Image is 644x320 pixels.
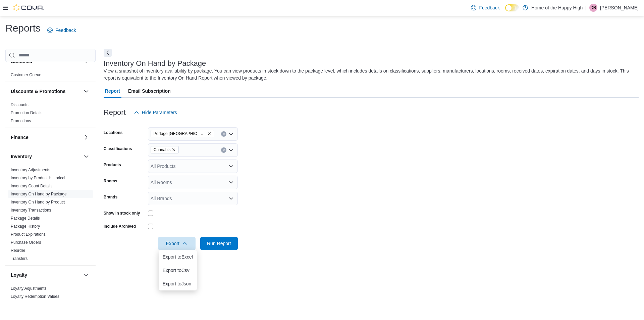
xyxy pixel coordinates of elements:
a: Feedback [468,1,502,14]
label: Brands [104,194,117,200]
button: Hide Parameters [131,106,180,119]
div: View a snapshot of inventory availability by package. You can view products in stock down to the ... [104,67,635,82]
a: Purchase Orders [11,240,41,245]
a: Loyalty Redemption Values [11,294,59,299]
span: Run Report [207,240,231,247]
button: Open list of options [228,180,234,185]
button: Loyalty [82,271,90,279]
span: Cannabis [151,146,179,153]
button: Run Report [200,237,238,250]
span: Cannabis [154,146,171,153]
button: Customer [82,57,90,65]
button: Clear input [221,131,226,137]
span: Hide Parameters [142,109,177,116]
button: Discounts & Promotions [11,88,81,95]
a: Loyalty Adjustments [11,286,47,291]
h3: Report [104,108,126,117]
span: Package Details [11,216,40,221]
button: Inventory [11,153,81,160]
span: Feedback [479,4,499,11]
h1: Reports [5,21,41,35]
label: Include Archived [104,224,136,229]
label: Classifications [104,146,132,151]
button: Inventory [82,152,90,161]
a: Inventory Transactions [11,208,51,213]
label: Products [104,162,121,168]
label: Show in stock only [104,211,140,216]
span: Loyalty Redemption Values [11,294,59,299]
span: Export to Excel [163,254,193,260]
span: Inventory On Hand by Package [11,191,67,197]
button: Open list of options [228,147,234,153]
a: Reorder [11,248,25,253]
span: Inventory Transactions [11,208,51,213]
span: Purchase Orders [11,240,41,245]
button: Finance [11,134,81,141]
span: Export to Json [163,281,193,286]
button: Next [104,49,112,57]
p: Home of the Happy High [531,4,583,12]
button: Export [158,237,196,250]
button: Remove Cannabis from selection in this group [172,148,176,152]
label: Locations [104,130,123,135]
span: Customer Queue [11,72,41,78]
h3: Inventory On Hand by Package [104,59,206,67]
label: Rooms [104,178,117,184]
span: Loyalty Adjustments [11,286,47,291]
button: Clear input [221,147,226,153]
button: Discounts & Promotions [82,87,90,95]
button: Remove Portage La Prairie - Royal Plains - Fire & Flower from selection in this group [207,132,211,136]
span: Inventory by Product Historical [11,175,65,181]
button: Open list of options [228,164,234,169]
button: Open list of options [228,196,234,201]
a: Inventory On Hand by Package [11,192,67,196]
a: Transfers [11,256,28,261]
a: Promotion Details [11,110,43,115]
a: Feedback [45,24,78,37]
div: Customer [5,71,96,82]
input: Dark Mode [505,4,519,11]
a: Customer Queue [11,73,41,77]
span: Product Expirations [11,232,46,237]
span: Portage [GEOGRAPHIC_DATA] - [GEOGRAPHIC_DATA] - Fire & Flower [154,130,206,137]
h3: Loyalty [11,272,27,278]
button: Open list of options [228,131,234,137]
div: Discounts & Promotions [5,101,96,128]
a: Inventory On Hand by Product [11,200,65,204]
div: Inventory [5,166,96,265]
a: Discounts [11,102,29,107]
span: Inventory Count Details [11,183,53,189]
a: Inventory Adjustments [11,168,50,172]
span: Export to Csv [163,268,193,273]
img: Cova [13,4,44,11]
span: Export [162,237,192,250]
h3: Discounts & Promotions [11,88,65,95]
span: Email Subscription [128,84,171,98]
button: Export toExcel [159,250,197,264]
span: Portage La Prairie - Royal Plains - Fire & Flower [151,130,214,137]
span: Inventory On Hand by Product [11,199,65,205]
span: DR [590,4,596,12]
div: Danielle Revet [589,4,597,12]
span: Reorder [11,248,25,253]
a: Inventory Count Details [11,184,53,188]
button: Export toJson [159,277,197,290]
div: Loyalty [5,284,96,303]
a: Inventory by Product Historical [11,176,65,180]
span: Package History [11,224,40,229]
a: Product Expirations [11,232,46,237]
button: Export toCsv [159,264,197,277]
span: Discounts [11,102,29,107]
p: | [585,4,587,12]
p: [PERSON_NAME] [600,4,639,12]
h3: Finance [11,134,29,141]
span: Inventory Adjustments [11,167,50,173]
a: Promotions [11,119,31,123]
span: Report [105,84,120,98]
span: Promotion Details [11,110,43,116]
button: Loyalty [11,272,81,278]
h3: Inventory [11,153,32,160]
a: Package History [11,224,40,229]
span: Transfers [11,256,28,261]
